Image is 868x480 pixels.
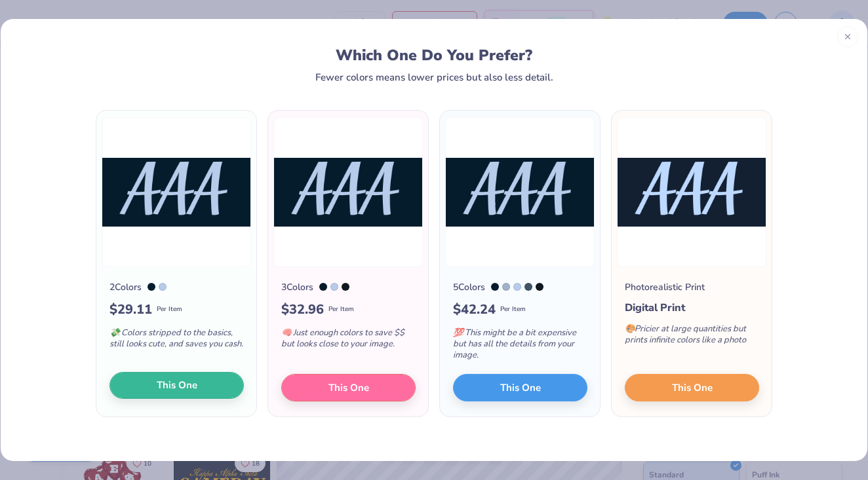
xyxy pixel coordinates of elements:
[453,300,496,320] span: $ 42.24
[328,380,369,395] span: This One
[281,300,324,320] span: $ 32.96
[148,283,155,291] div: 296 C
[625,316,759,359] div: Pricier at large quantities but prints infinite colors like a photo
[159,283,167,291] div: 2708 C
[453,280,485,294] div: 5 Colors
[453,327,464,339] span: 💯
[625,280,705,294] div: Photorealistic Print
[502,283,510,291] div: 536 C
[109,320,244,363] div: Colors stripped to the basics, still looks cute, and saves you cash.
[513,283,521,291] div: 2708 C
[319,283,327,291] div: 296 C
[625,323,635,335] span: 🎨
[342,283,349,291] div: Black 6 C
[281,374,416,401] button: This One
[281,327,292,339] span: 🧠
[157,305,182,314] span: Per Item
[536,283,543,291] div: Black 6 C
[315,72,553,83] div: Fewer colors means lower prices but also less detail.
[500,305,526,314] span: Per Item
[672,380,713,395] span: This One
[453,320,587,374] div: This might be a bit expensive but has all the details from your image.
[445,117,595,267] img: 5 color option
[102,117,251,267] img: 2 color option
[491,283,499,291] div: 296 C
[617,117,766,267] img: Photorealistic preview
[109,280,142,294] div: 2 Colors
[453,374,587,401] button: This One
[273,117,423,267] img: 3 color option
[625,300,759,316] div: Digital Print
[109,300,152,320] span: $ 29.11
[625,374,759,401] button: This One
[281,320,416,363] div: Just enough colors to save $$ but looks close to your image.
[330,283,338,291] div: 2708 C
[157,378,197,393] span: This One
[109,327,120,339] span: 💸
[524,283,532,291] div: 7545 C
[500,380,541,395] span: This One
[109,372,244,399] button: This One
[281,280,313,294] div: 3 Colors
[37,46,832,64] div: Which One Do You Prefer?
[328,305,354,314] span: Per Item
